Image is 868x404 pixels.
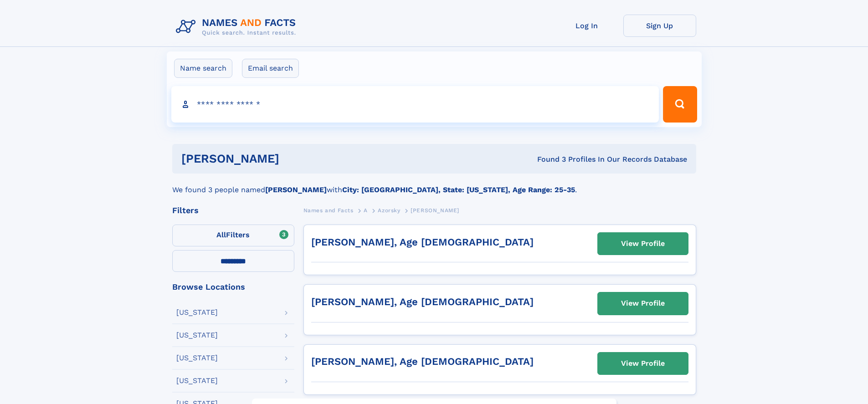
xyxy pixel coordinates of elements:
a: [PERSON_NAME], Age [DEMOGRAPHIC_DATA] [311,356,534,367]
div: Filters [172,206,294,215]
img: Logo Names and Facts [172,15,303,39]
a: View Profile [598,233,688,255]
b: City: [GEOGRAPHIC_DATA], State: [US_STATE], Age Range: 25-35 [342,185,575,194]
div: [US_STATE] [176,354,218,362]
a: [PERSON_NAME], Age [DEMOGRAPHIC_DATA] [311,236,534,248]
a: Log In [550,15,623,37]
label: Filters [172,225,294,246]
div: Found 3 Profiles In Our Records Database [408,154,687,164]
a: View Profile [598,292,688,314]
button: Search Button [663,86,697,123]
label: Name search [174,59,232,78]
span: Azorsky [378,207,400,214]
div: View Profile [621,233,665,254]
h1: [PERSON_NAME] [181,153,408,164]
div: [US_STATE] [176,377,218,384]
div: [US_STATE] [176,309,218,316]
b: [PERSON_NAME] [265,185,327,194]
input: search input [171,86,659,123]
a: Names and Facts [303,205,354,216]
div: View Profile [621,293,665,314]
span: A [364,207,368,214]
div: We found 3 people named with . [172,174,696,195]
div: View Profile [621,353,665,374]
div: Browse Locations [172,283,294,291]
span: All [216,230,226,239]
div: [US_STATE] [176,332,218,339]
span: [PERSON_NAME] [411,207,459,214]
a: [PERSON_NAME], Age [DEMOGRAPHIC_DATA] [311,296,534,307]
a: Azorsky [378,205,400,216]
a: A [364,205,368,216]
a: View Profile [598,353,688,374]
label: Email search [242,59,299,78]
a: Sign Up [623,15,696,37]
